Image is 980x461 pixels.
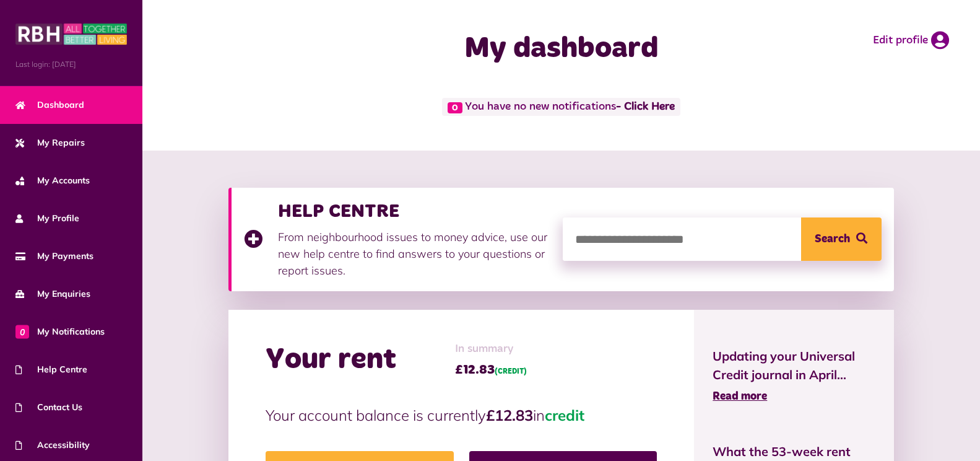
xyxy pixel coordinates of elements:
span: Last login: [DATE] [15,59,127,70]
p: Your account balance is currently in [266,404,657,426]
a: Updating your Universal Credit journal in April... Read more [713,347,875,405]
button: Search [801,217,882,261]
span: My Payments [15,250,93,263]
span: Dashboard [15,99,84,112]
span: You have no new notifications [442,98,680,116]
h2: Your rent [266,342,396,378]
span: In summary [455,341,527,358]
span: My Notifications [15,325,105,338]
a: Edit profile [873,31,949,50]
span: £12.83 [455,361,527,379]
a: - Click Here [616,102,675,113]
strong: £12.83 [486,406,533,424]
span: 0 [448,102,462,113]
h1: My dashboard [364,31,758,67]
p: From neighbourhood issues to money advice, use our new help centre to find answers to your questi... [278,229,550,279]
span: My Repairs [15,136,85,149]
span: (CREDIT) [495,368,527,375]
h3: HELP CENTRE [278,200,550,222]
span: My Profile [15,212,79,225]
span: Contact Us [15,401,82,414]
span: 0 [15,325,29,338]
span: Help Centre [15,363,87,376]
span: credit [545,406,584,424]
span: Read more [713,391,767,402]
span: Accessibility [15,439,90,452]
span: My Enquiries [15,288,90,301]
span: Search [815,217,850,261]
img: MyRBH [15,22,127,46]
span: Updating your Universal Credit journal in April... [713,347,875,384]
span: My Accounts [15,174,90,187]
